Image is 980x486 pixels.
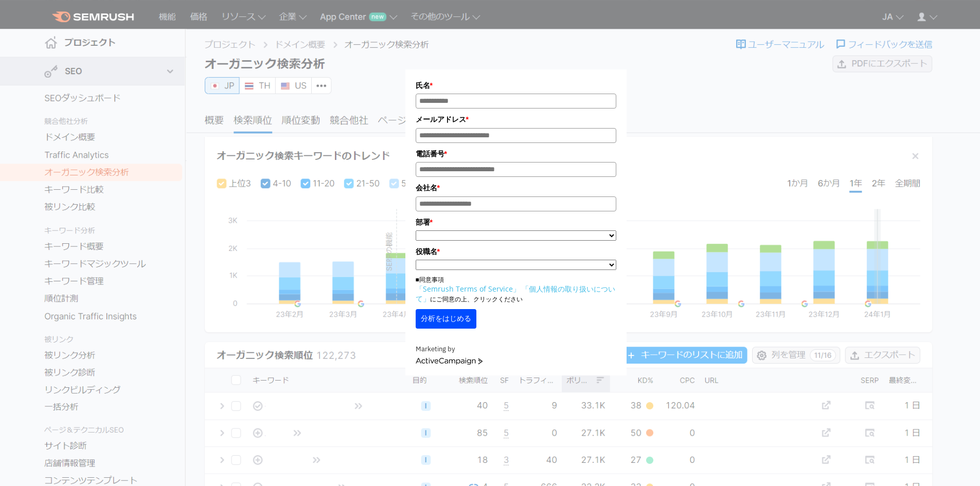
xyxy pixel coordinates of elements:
[416,309,476,329] button: 分析をはじめる
[416,344,616,355] div: Marketing by
[416,148,616,159] label: 電話番号
[416,114,616,125] label: メールアドレス
[416,275,616,304] p: ■同意事項 にご同意の上、クリックください
[416,217,616,228] label: 部署
[416,284,520,294] a: 「Semrush Terms of Service」
[416,182,616,193] label: 会社名
[416,246,616,257] label: 役職名
[416,80,616,91] label: 氏名
[416,284,615,303] a: 「個人情報の取り扱いについて」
